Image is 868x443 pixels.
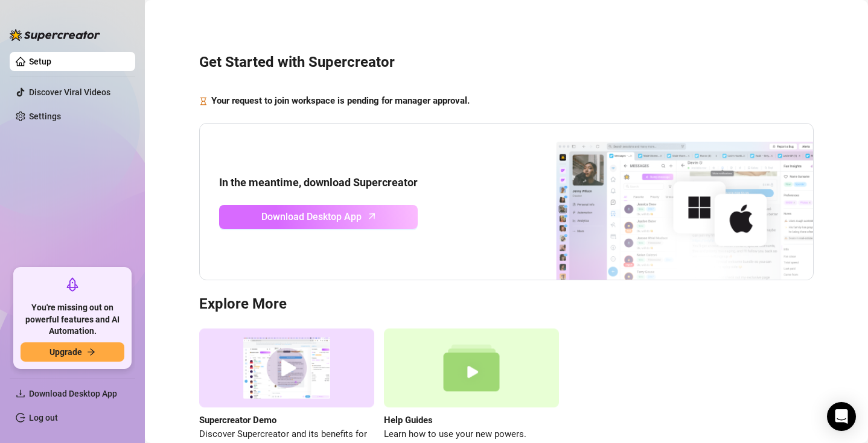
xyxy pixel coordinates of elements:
[219,176,418,189] strong: In the meantime, download Supercreator
[199,415,276,426] strong: Supercreator Demo
[29,389,117,398] span: Download Desktop App
[211,95,470,106] strong: Your request to join workspace is pending for manager approval.
[29,112,61,121] a: Settings
[16,389,25,398] span: download
[384,328,559,407] img: help guides
[29,87,110,97] a: Discover Viral Videos
[199,53,814,72] h3: Get Started with Supercreator
[65,277,80,292] span: rocket
[384,415,433,426] strong: Help Guides
[29,413,58,423] a: Log out
[199,295,814,314] h3: Explore More
[29,57,51,66] a: Setup
[384,427,559,442] span: Learn how to use your new powers.
[261,209,362,224] span: Download Desktop App
[219,205,418,229] a: Download Desktop Apparrow-up
[511,124,813,280] img: download app
[365,209,379,223] span: arrow-up
[199,328,374,407] img: supercreator demo
[827,402,856,431] div: Open Intercom Messenger
[21,342,124,362] button: Upgradearrow-right
[87,348,95,356] span: arrow-right
[21,302,124,338] span: You're missing out on powerful features and AI Automation.
[199,94,208,108] span: hourglass
[49,347,82,357] span: Upgrade
[10,29,100,41] img: logo-BBDzfeDw.svg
